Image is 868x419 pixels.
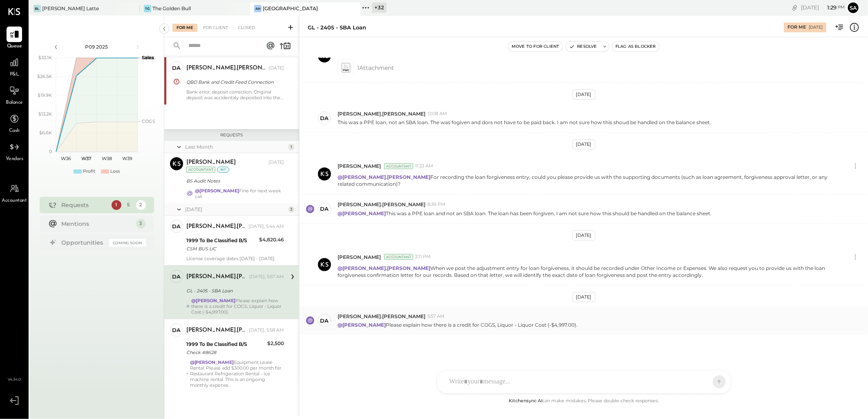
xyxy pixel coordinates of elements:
[427,313,445,320] span: 5:57 AM
[0,181,28,205] a: Accountant
[109,239,146,247] div: Coming Soon
[338,119,711,126] p: This was a PPE loan, not an SBA loan. The was fogiven and dors not have to be paid back. I am not...
[217,167,229,173] div: int
[7,43,22,50] span: Queue
[573,89,595,100] div: [DATE]
[427,111,447,117] span: 12:08 AM
[809,25,823,30] div: [DATE]
[38,55,52,60] text: $33.1K
[338,265,835,279] p: When we post the adjustment entry for loan forgiveness, it should be recorded under Other Income ...
[112,200,121,210] div: 1
[566,42,600,51] button: Resolve
[191,298,284,315] div: Please explain how there is a credit for COGS, Liquor - Liquor Cost (-$4,997.00).
[338,163,381,169] span: [PERSON_NAME]
[320,114,329,122] div: da
[142,55,154,60] text: Sales
[801,4,845,11] div: [DATE]
[288,206,295,213] div: 3
[338,254,381,261] span: [PERSON_NAME]
[186,223,247,231] div: [PERSON_NAME].[PERSON_NAME]
[186,158,236,167] div: [PERSON_NAME]
[186,287,282,295] div: GL - 2405 - SBA Loan
[124,200,134,210] div: 5
[0,111,28,135] a: Cash
[172,64,181,72] div: da
[186,78,282,86] div: QBO Bank and Credit Feed Connection
[308,24,366,31] div: GL - 2405 - SBA Loan
[172,273,181,281] div: da
[39,130,52,136] text: $6.6K
[186,245,257,253] div: CSM BUS LIC
[573,230,595,241] div: [DATE]
[847,1,860,14] button: Sa
[612,42,659,51] button: Flag as Blocker
[110,168,120,175] div: Loss
[83,168,95,175] div: Profit
[49,149,52,154] text: 0
[427,201,445,208] span: 8:39 PM
[190,359,234,365] strong: @[PERSON_NAME]
[142,118,155,124] text: COGS
[259,236,284,244] div: $4,820.46
[186,326,247,334] div: [PERSON_NAME].[PERSON_NAME]
[338,265,430,271] strong: @[PERSON_NAME].[PERSON_NAME]
[0,83,28,107] a: Balance
[185,143,286,150] div: Last Month
[787,24,806,31] div: For Me
[508,42,563,51] button: Move to for client
[191,298,235,303] strong: @[PERSON_NAME]
[0,139,28,163] a: Vendors
[288,144,295,150] div: 1
[791,3,799,12] div: copy link
[186,340,265,348] div: 1999 To Be Classified B/S
[186,89,284,100] div: Bank error, deposit correction. Original deposit was accidentaly deposited into the the Golden Bu...
[102,156,112,161] text: W38
[338,321,577,328] p: Please explain how there is a credit for COGS, Liquor - Liquor Cost (-$4,997.00).
[136,219,146,229] div: 3
[185,206,286,213] div: [DATE]
[357,60,394,76] span: 1 Attachment
[573,292,595,302] div: [DATE]
[9,127,20,135] span: Cash
[573,139,595,149] div: [DATE]
[186,348,265,357] div: Check #8628
[338,313,425,320] span: [PERSON_NAME].[PERSON_NAME]
[195,188,284,199] div: Fine for next week call
[168,132,295,138] div: Requests
[338,210,711,217] p: This was a PPE loan and not an SBA loan. The loan has been forgiven, I am not sure how this shoul...
[249,274,284,280] div: [DATE], 5:57 AM
[268,65,284,71] div: [DATE]
[144,5,151,12] div: TG
[234,24,259,32] div: Closed
[415,163,433,169] span: 11:33 AM
[172,223,181,230] div: da
[320,205,329,213] div: da
[122,156,132,161] text: W39
[186,236,257,245] div: 1999 To Be Classified B/S
[338,210,386,216] strong: @[PERSON_NAME]
[338,174,835,187] p: For recording the loan forgiveness entry, could you please provide us with the supporting documen...
[172,24,197,32] div: For Me
[0,27,28,50] a: Queue
[6,156,23,163] span: Vendors
[186,177,282,185] div: BS Audit Notes
[186,273,248,281] div: [PERSON_NAME].[PERSON_NAME]
[2,197,27,205] span: Accountant
[199,24,232,32] div: For Client
[372,2,387,13] div: + 32
[186,167,215,173] div: Accountant
[0,55,28,78] a: P&L
[38,111,52,117] text: $13.2K
[61,156,71,161] text: W36
[6,99,23,107] span: Balance
[338,110,425,117] span: [PERSON_NAME].[PERSON_NAME]
[37,74,52,79] text: $26.5K
[62,201,107,209] div: Requests
[38,92,52,98] text: $19.9K
[268,159,284,166] div: [DATE]
[62,220,132,228] div: Mentions
[415,254,431,260] span: 2:11 PM
[34,5,41,12] div: BL
[249,327,284,334] div: [DATE], 5:58 AM
[81,156,92,161] text: W37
